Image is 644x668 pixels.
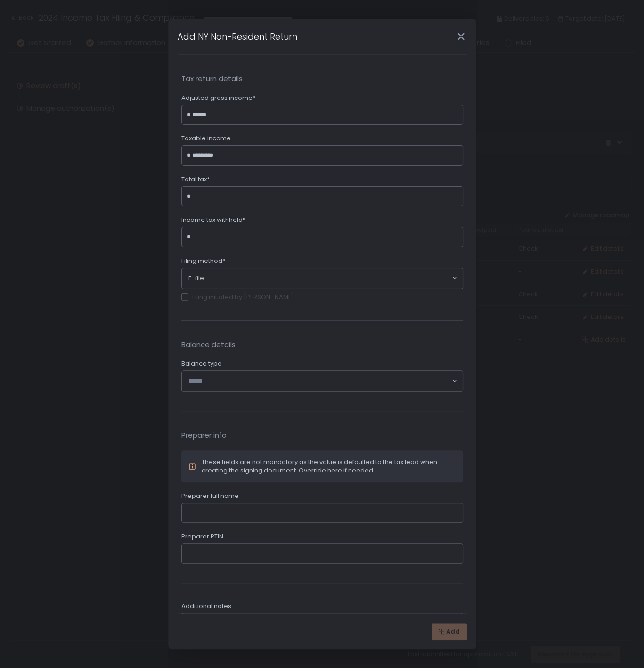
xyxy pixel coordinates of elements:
span: Balance type [181,359,222,368]
h1: Add NY Non-Resident Return [178,30,297,43]
div: These fields are not mandatory as the value is defaulted to the tax lead when creating the signin... [202,458,456,475]
span: Preparer PTIN [181,532,223,541]
span: Income tax withheld* [181,216,245,224]
span: Balance details [181,340,463,350]
span: Tax return details [181,73,463,84]
span: E-file [188,274,204,283]
span: Preparer info [181,430,463,441]
span: Filing method* [181,257,225,265]
input: Search for option [188,376,451,386]
div: Search for option [182,371,463,391]
input: Search for option [204,274,451,283]
span: Total tax* [181,175,210,184]
span: Taxable income [181,134,231,143]
span: Preparer full name [181,492,239,500]
div: Close [446,31,476,42]
span: Additional notes [181,602,231,611]
div: Search for option [182,268,463,289]
span: Adjusted gross income* [181,94,255,102]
